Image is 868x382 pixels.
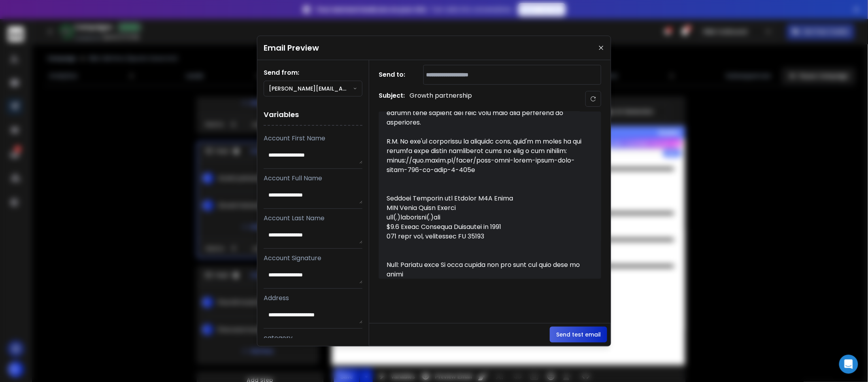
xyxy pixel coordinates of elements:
p: Growth partnership [409,91,472,107]
p: category [264,333,362,343]
p: Address [264,293,362,303]
h1: Variables [264,104,362,126]
div: Open Intercom Messenger [839,355,858,374]
p: Account Signature [264,253,362,263]
h1: Send to: [379,70,410,79]
h1: Send from: [264,68,362,78]
p: Account Last Name [264,214,362,223]
p: Account First Name [264,134,362,143]
p: [PERSON_NAME][EMAIL_ADDRESS][DOMAIN_NAME] [269,85,353,93]
p: Account Full Name [264,174,362,183]
h1: Email Preview [264,42,319,53]
h1: Subject: [379,91,405,107]
button: Send test email [550,327,607,342]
